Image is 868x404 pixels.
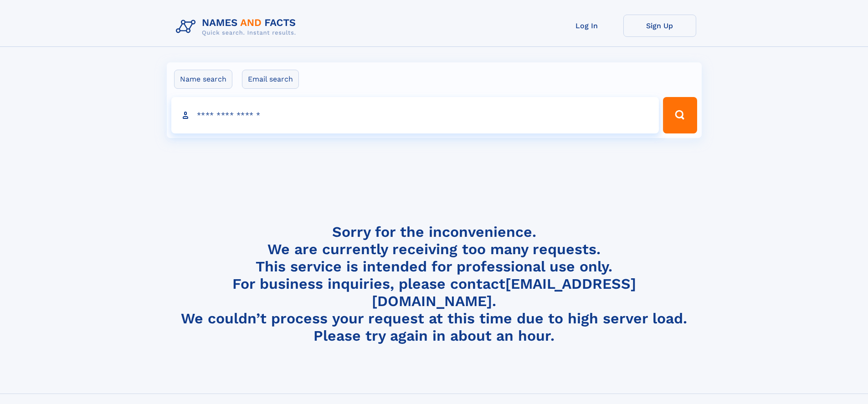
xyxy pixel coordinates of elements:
[550,15,623,37] a: Log In
[171,97,659,133] input: search input
[172,15,303,39] img: Logo Names and Facts
[663,97,697,133] button: Search Button
[242,70,299,89] label: Email search
[623,15,696,37] a: Sign Up
[172,223,696,345] h4: Sorry for the inconvenience. We are currently receiving too many requests. This service is intend...
[372,275,636,310] a: [EMAIL_ADDRESS][DOMAIN_NAME]
[174,70,232,89] label: Name search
